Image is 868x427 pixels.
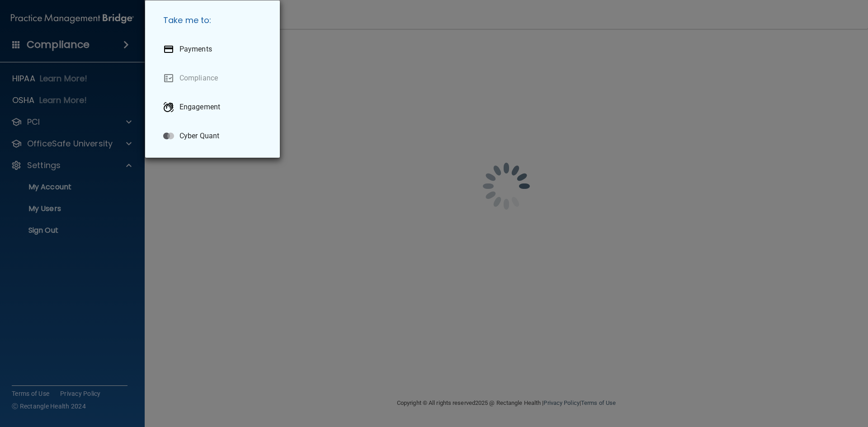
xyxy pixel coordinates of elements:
a: Engagement [156,94,273,120]
a: Cyber Quant [156,123,273,149]
a: Compliance [156,66,273,91]
p: Cyber Quant [179,131,219,141]
a: Payments [156,37,273,62]
h5: Take me to: [156,8,273,33]
p: Engagement [179,103,220,112]
p: Payments [179,45,212,54]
